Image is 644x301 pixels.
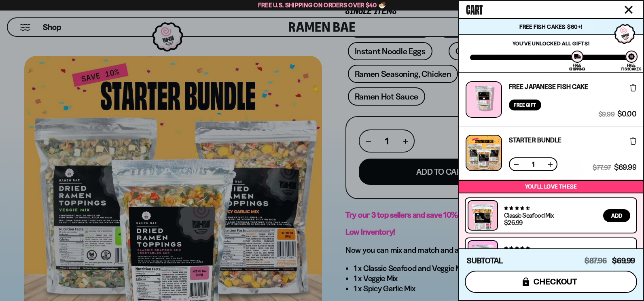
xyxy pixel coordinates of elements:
[509,100,541,110] div: Free Gift
[598,110,614,118] span: $9.99
[593,164,611,171] span: $77.97
[569,64,585,71] div: Free Shipping
[623,4,635,16] button: Close cart
[467,257,503,265] h4: Subtotal
[504,211,554,219] a: Classic Seafood Mix
[509,83,588,90] a: Free Japanese Fish Cake
[465,271,637,293] button: checkout
[527,161,540,167] span: 1
[470,40,632,47] p: You've unlocked all gifts!
[504,219,522,226] div: $26.99
[617,110,636,118] span: $0.00
[466,0,483,17] span: Cart
[509,137,561,143] a: Starter Bundle
[258,1,386,9] span: Free U.S. Shipping on Orders over $40 🍜
[611,213,622,218] span: Add
[603,209,630,222] button: Add
[612,256,635,265] span: $69.99
[614,164,636,171] span: $69.99
[504,246,530,251] span: 4.77 stars
[461,183,641,191] p: You’ll love these
[534,277,578,286] span: checkout
[519,23,582,30] span: Free Fish Cakes $60+!
[504,206,530,211] span: 4.68 stars
[621,64,641,71] div: Free Fishcakes
[585,256,607,265] span: $87.96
